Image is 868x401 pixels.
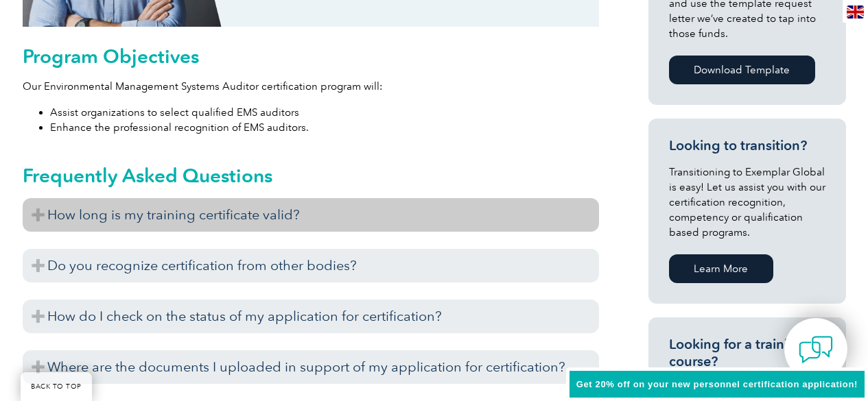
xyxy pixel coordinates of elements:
[669,137,825,154] h3: Looking to transition?
[23,249,599,282] h3: Do you recognize certification from other bodies?
[23,45,599,67] h2: Program Objectives
[799,332,833,367] img: contact-chat.png
[23,165,599,186] h2: Frequently Asked Questions
[669,336,825,370] h3: Looking for a training course?
[669,254,773,283] a: Learn More
[23,198,599,232] h3: How long is my training certificate valid?
[21,372,92,401] a: BACK TO TOP
[23,350,599,384] h3: Where are the documents I uploaded in support of my application for certification?
[847,5,864,19] img: en
[669,56,815,84] a: Download Template
[23,300,599,333] h3: How do I check on the status of my application for certification?
[50,105,599,120] li: Assist organizations to select qualified EMS auditors
[23,79,599,94] p: Our Environmental Management Systems Auditor certification program will:
[576,379,858,389] span: Get 20% off on your new personnel certification application!
[50,120,599,135] li: Enhance the professional recognition of EMS auditors.
[669,165,825,240] p: Transitioning to Exemplar Global is easy! Let us assist you with our certification recognition, c...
